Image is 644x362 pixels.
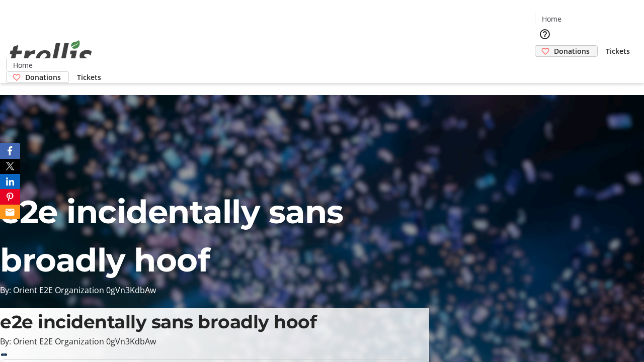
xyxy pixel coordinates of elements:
[77,72,101,82] span: Tickets
[13,60,33,70] span: Home
[598,46,638,56] a: Tickets
[542,14,561,24] span: Home
[7,60,39,70] a: Home
[6,29,96,79] img: Orient E2E Organization 0gVn3KdbAw's Logo
[535,57,555,77] button: Cart
[535,45,598,57] a: Donations
[535,24,555,44] button: Help
[69,72,109,82] a: Tickets
[6,71,69,83] a: Donations
[554,46,590,56] span: Donations
[606,46,630,56] span: Tickets
[535,14,568,24] a: Home
[25,72,61,82] span: Donations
